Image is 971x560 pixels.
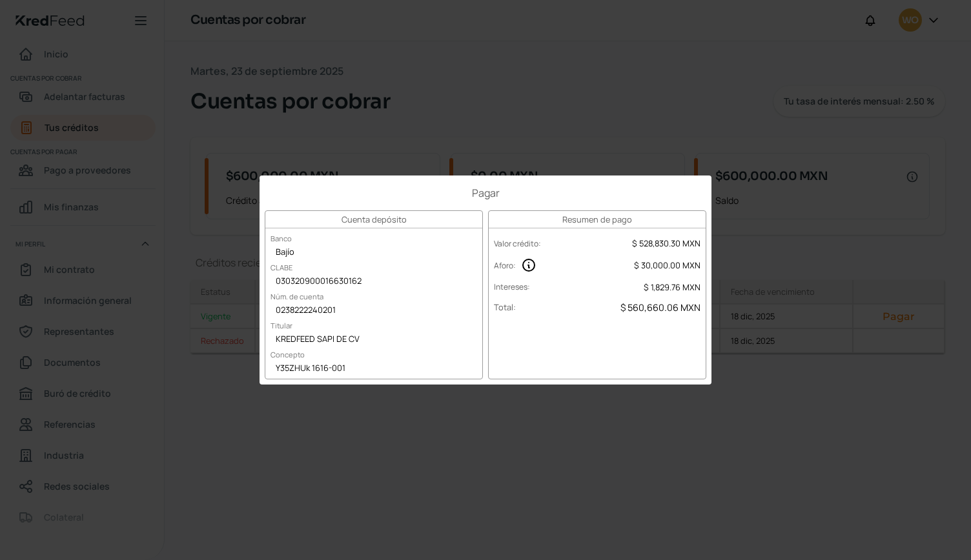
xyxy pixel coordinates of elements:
label: Aforo : [494,260,516,271]
label: Titular [265,315,298,335]
label: Núm. de cuenta [265,286,329,306]
span: $ 528,830.30 MXN [632,237,700,249]
span: $ 1,829.76 MXN [644,281,700,293]
div: Bajío [265,243,482,263]
label: Intereses : [494,281,530,292]
label: Valor crédito : [494,238,541,249]
div: KREDFEED SAPI DE CV [265,330,482,350]
label: Banco [265,228,297,248]
label: CLABE [265,257,298,277]
label: Total : [494,301,516,313]
div: 030320900016630162 [265,272,482,292]
span: $ 560,660.06 MXN [620,301,700,314]
div: Y35ZHUk 1616-001 [265,359,482,379]
span: $ 30,000.00 MXN [634,259,700,271]
h1: Pagar [265,186,706,200]
h3: Resumen de pago [489,211,706,228]
h3: Cuenta depósito [265,211,482,228]
label: Concepto [265,345,310,365]
div: 0238222240201 [265,301,482,321]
